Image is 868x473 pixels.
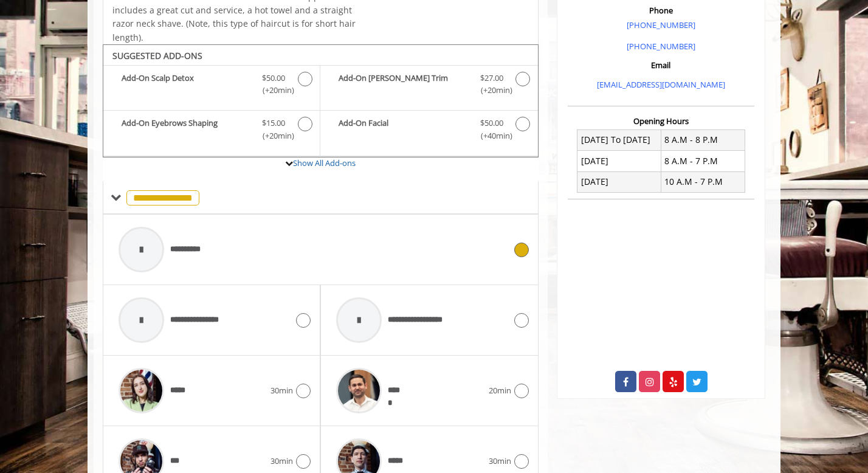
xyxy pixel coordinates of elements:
b: Add-On Scalp Detox [122,72,250,97]
a: [EMAIL_ADDRESS][DOMAIN_NAME] [597,79,725,90]
td: 10 A.M - 7 P.M [661,171,745,192]
h3: Phone [571,6,751,15]
span: $50.00 [480,117,503,129]
div: The Made Man Haircut Add-onS [103,44,539,157]
h3: Opening Hours [568,117,754,125]
b: Add-On Facial [339,117,467,142]
span: 20min [489,384,511,397]
a: Show All Add-ons [293,157,356,168]
label: Add-On Scalp Detox [109,72,314,100]
td: 8 A.M - 7 P.M [661,151,745,171]
span: (+40min ) [474,129,509,142]
td: 8 A.M - 8 P.M [661,129,745,150]
label: Add-On Eyebrows Shaping [109,117,314,145]
td: [DATE] [577,171,661,192]
a: [PHONE_NUMBER] [627,19,695,30]
span: 30min [270,455,293,468]
span: (+20min ) [256,129,292,142]
span: $15.00 [262,117,285,129]
span: 30min [270,384,293,397]
label: Add-On Facial [326,117,531,145]
a: [PHONE_NUMBER] [627,41,695,52]
span: (+20min ) [474,84,509,97]
label: Add-On Beard Trim [326,72,531,100]
span: 30min [489,455,511,468]
span: (+20min ) [256,84,292,97]
b: Add-On Eyebrows Shaping [122,117,250,142]
td: [DATE] [577,151,661,171]
td: [DATE] To [DATE] [577,129,661,150]
b: SUGGESTED ADD-ONS [112,50,202,61]
span: $27.00 [480,72,503,85]
h3: Email [571,61,751,69]
b: Add-On [PERSON_NAME] Trim [339,72,467,97]
span: $50.00 [262,72,285,85]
